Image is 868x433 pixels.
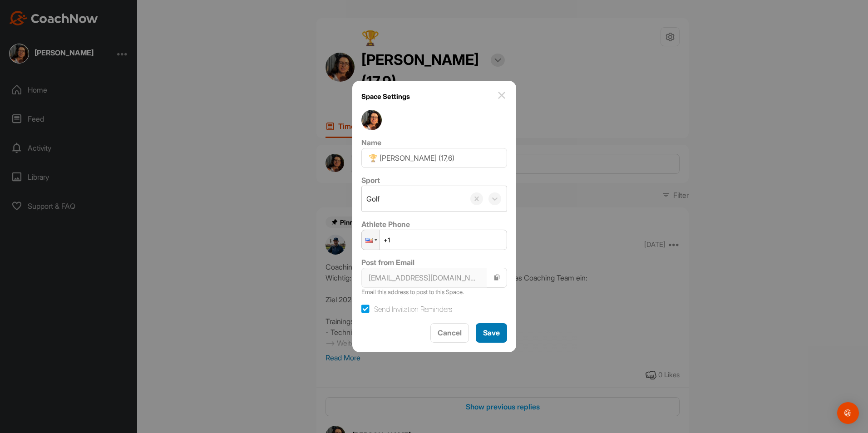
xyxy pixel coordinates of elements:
[361,288,507,297] p: Email this address to post to this Space.
[361,138,381,147] label: Name
[361,230,507,250] input: 1 (702) 123-4567
[361,258,414,267] label: Post from Email
[361,90,410,103] h1: Space Settings
[361,304,452,315] label: Send Invitation Reminders
[366,193,380,204] div: Golf
[483,328,500,337] span: Save
[837,402,859,424] div: Open Intercom Messenger
[361,176,380,185] label: Sport
[496,90,507,101] img: close
[438,328,462,337] span: Cancel
[430,323,469,343] button: Cancel
[361,110,382,130] img: team
[361,220,410,229] label: Athlete Phone
[362,230,379,250] div: United States: + 1
[476,323,507,343] button: Save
